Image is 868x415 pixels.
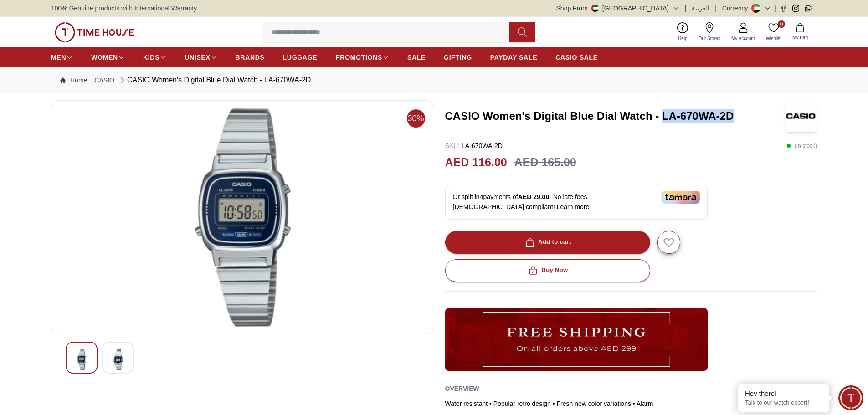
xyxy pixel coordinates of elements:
[745,399,822,407] p: Talk to our watch expert!
[283,53,318,62] span: LUGGAGE
[91,49,125,66] a: WOMEN
[762,35,785,42] span: Wishlist
[60,76,87,85] a: Home
[118,75,311,86] div: CASIO Women's Digital Blue Dial Watch - LA-670WA-2D
[695,35,724,42] span: Our Stores
[51,4,197,13] span: 100% Genuine products with International Warranty
[778,20,785,28] span: 0
[445,259,650,282] button: Buy Now
[745,389,822,398] div: Hey there!
[661,191,700,204] img: Tamara
[518,193,549,200] span: AED 29.00
[445,231,650,254] button: Add to cart
[445,141,503,150] p: LA-670WA-2D
[557,203,590,210] span: Learn more
[51,49,73,66] a: MEN
[185,53,210,62] span: UNISEX
[445,382,479,395] h2: Overview
[59,108,426,327] img: CASIO Women's Digital Blue Dial Watch - LA-670WA-2D
[775,4,776,13] span: |
[674,35,691,42] span: Help
[445,308,708,371] img: ...
[51,53,66,62] span: MEN
[445,142,460,149] span: SKU :
[715,4,717,13] span: |
[445,399,817,408] div: Water resistant • Popular retro design • Fresh new color variations • Alarm
[73,349,90,370] img: CASIO Women's Digital Blue Dial Watch - LA-670WA-2D
[445,184,708,220] div: Or split in 4 payments of - No late fees, [DEMOGRAPHIC_DATA] compliant!
[692,4,709,13] button: العربية
[407,49,426,66] a: SALE
[91,53,118,62] span: WOMEN
[490,53,537,62] span: PAYDAY SALE
[785,100,817,132] img: CASIO Women's Digital Blue Dial Watch - LA-670WA-2D
[445,154,507,171] h2: AED 116.00
[444,53,472,62] span: GIFTING
[110,349,126,370] img: CASIO Women's Digital Blue Dial Watch - LA-670WA-2D
[792,5,799,12] a: Instagram
[673,20,693,44] a: Help
[591,5,599,12] img: United Arab Emirates
[51,67,817,93] nav: Breadcrumb
[524,237,571,247] div: Add to cart
[838,385,863,410] div: Chat Widget
[786,141,817,150] p: ( In stock )
[236,53,265,62] span: BRANDS
[805,5,812,12] a: Whatsapp
[407,53,426,62] span: SALE
[555,53,598,62] span: CASIO SALE
[407,109,425,128] span: 30%
[722,4,752,13] div: Currency
[236,49,265,66] a: BRANDS
[789,34,812,41] span: My Bag
[555,49,598,66] a: CASIO SALE
[55,22,134,42] img: ...
[760,20,787,44] a: 0Wishlist
[185,49,217,66] a: UNISEX
[490,49,537,66] a: PAYDAY SALE
[685,4,687,13] span: |
[527,265,568,276] div: Buy Now
[787,21,813,43] button: My Bag
[780,5,787,12] a: Facebook
[143,49,166,66] a: KIDS
[728,35,759,42] span: My Account
[143,53,159,62] span: KIDS
[514,154,576,171] h3: AED 165.00
[444,49,472,66] a: GIFTING
[94,76,114,85] a: CASIO
[283,49,318,66] a: LUGGAGE
[335,49,389,66] a: PROMOTIONS
[335,53,382,62] span: PROMOTIONS
[445,109,786,123] h3: CASIO Women's Digital Blue Dial Watch - LA-670WA-2D
[693,20,726,44] a: Our Stores
[556,4,679,13] button: Shop From[GEOGRAPHIC_DATA]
